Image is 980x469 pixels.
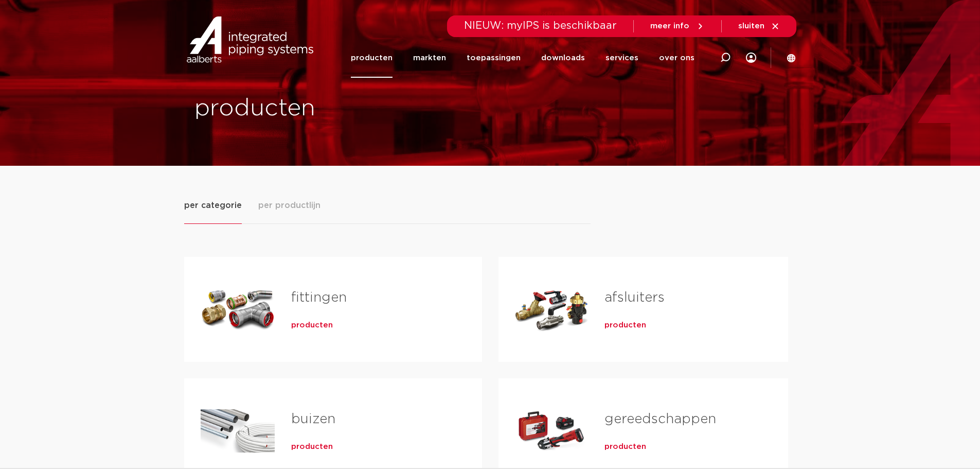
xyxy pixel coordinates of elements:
[194,92,485,125] h1: producten
[351,38,694,78] nav: Menu
[604,442,646,452] a: producten
[650,22,705,31] a: meer info
[659,38,694,78] a: over ons
[604,291,665,304] a: afsluiters
[291,291,347,304] a: fittingen
[605,38,638,78] a: services
[184,199,242,212] span: per categorie
[351,38,393,78] a: producten
[738,22,764,30] span: sluiten
[604,412,716,426] a: gereedschappen
[291,320,333,331] a: producten
[604,320,646,331] a: producten
[291,442,333,452] a: producten
[738,22,780,31] a: sluiten
[467,38,521,78] a: toepassingen
[464,21,617,31] span: NIEUW: myIPS is beschikbaar
[746,46,756,69] div: my IPS
[413,38,446,78] a: markten
[291,412,335,426] a: buizen
[650,22,689,30] span: meer info
[258,199,320,212] span: per productlijn
[541,38,585,78] a: downloads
